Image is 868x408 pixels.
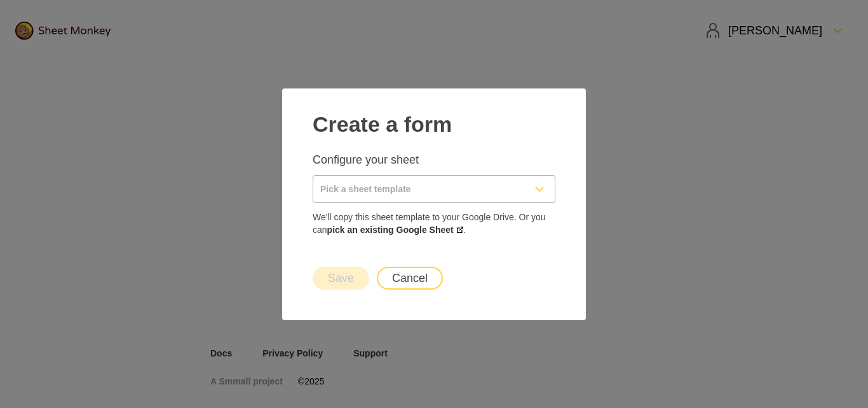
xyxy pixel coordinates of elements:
p: Configure your sheet [313,152,555,167]
svg: FormDown [532,181,547,197]
a: pick an existing Google Sheet [327,225,463,235]
span: We'll copy this sheet template to your Google Drive. Or you can . [313,211,555,236]
button: Cancel [377,267,443,290]
button: Pick a sheet template [313,175,555,203]
button: Save [313,267,369,290]
input: Pick a sheet template [313,176,524,202]
h2: Create a form [313,104,555,137]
